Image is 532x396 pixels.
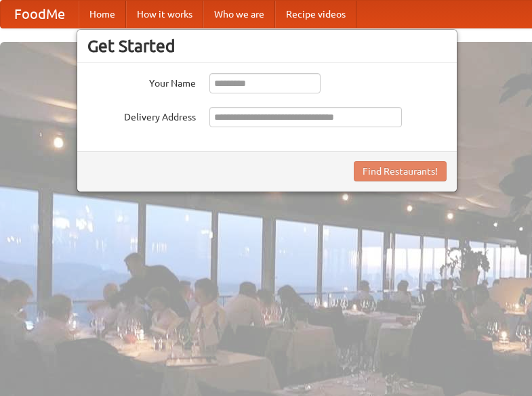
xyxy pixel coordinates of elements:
[275,1,356,28] a: Recipe videos
[203,1,275,28] a: Who we are
[354,161,447,181] button: Find Restaurants!
[126,1,203,28] a: How it works
[87,73,196,90] label: Your Name
[87,36,447,56] h3: Get Started
[87,107,196,124] label: Delivery Address
[79,1,126,28] a: Home
[1,1,79,28] a: FoodMe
